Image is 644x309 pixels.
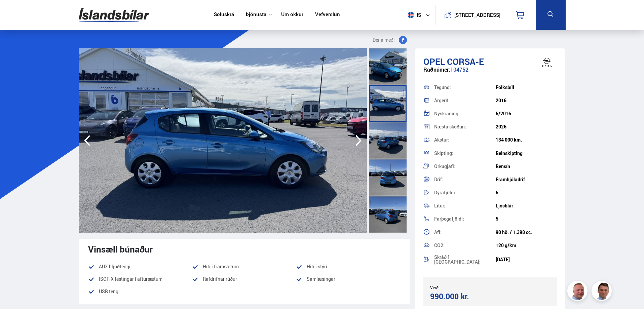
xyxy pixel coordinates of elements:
[434,230,496,235] div: Afl:
[88,263,192,271] li: AUX hljóðtengi
[296,263,400,271] li: Hiti í stýri
[214,11,234,18] a: Söluskrá
[447,55,484,68] span: Corsa-e
[496,203,557,208] div: Ljósblár
[434,138,496,142] div: Akstur:
[192,263,296,271] li: Hiti í framsætum
[434,255,496,264] div: Skráð í [GEOGRAPHIC_DATA]:
[434,177,496,182] div: Drif:
[434,85,496,90] div: Tegund:
[496,177,557,182] div: Framhjóladrif
[434,111,496,116] div: Nýskráning:
[192,275,296,283] li: Rafdrifnar rúður
[496,216,557,222] div: 5
[434,203,496,208] div: Litur:
[434,217,496,221] div: Farþegafjöldi:
[423,67,558,80] div: 104752
[434,151,496,156] div: Skipting:
[281,11,303,18] a: Um okkur
[533,52,560,73] img: brand logo
[496,151,557,156] div: Beinskipting
[496,137,557,143] div: 134 000 km.
[434,164,496,169] div: Orkugjafi:
[296,275,400,283] li: Samlæsingar
[423,66,450,73] span: Raðnúmer:
[496,85,557,90] div: Fólksbíll
[496,243,557,248] div: 120 g/km
[496,257,557,262] div: [DATE]
[246,11,266,18] button: Þjónusta
[496,164,557,169] div: Bensín
[88,275,192,283] li: ISOFIX festingar í aftursætum
[423,55,445,68] span: Opel
[496,111,557,116] div: 5/2016
[408,12,414,18] img: svg+xml;base64,PHN2ZyB4bWxucz0iaHR0cDovL3d3dy53My5vcmcvMjAwMC9zdmciIHdpZHRoPSI1MTIiIGhlaWdodD0iNT...
[457,12,498,18] button: [STREET_ADDRESS]
[88,244,400,254] div: Vinsæll búnaður
[430,292,488,301] div: 990.000 kr.
[613,278,641,306] iframe: LiveChat chat widget
[496,124,557,129] div: 2026
[405,5,435,25] button: is
[496,190,557,195] div: 5
[434,243,496,248] div: CO2:
[439,5,504,25] a: [STREET_ADDRESS]
[496,98,557,103] div: 2016
[315,11,340,18] a: Vefverslun
[79,4,149,26] img: G0Ugv5HjCgRt.svg
[373,36,395,44] span: Deila með:
[568,282,589,302] img: siFngHWaQ9KaOqBr.png
[593,282,613,302] img: FbJEzSuNWCJXmdc-.webp
[430,285,490,290] div: Verð:
[434,190,496,195] div: Dyrafjöldi:
[370,36,410,44] button: Deila með:
[434,98,496,103] div: Árgerð:
[496,230,557,235] div: 90 hö. / 1.398 cc.
[79,48,367,233] img: 3333516.jpeg
[405,12,422,18] span: is
[434,124,496,129] div: Næsta skoðun:
[88,287,192,296] li: USB tengi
